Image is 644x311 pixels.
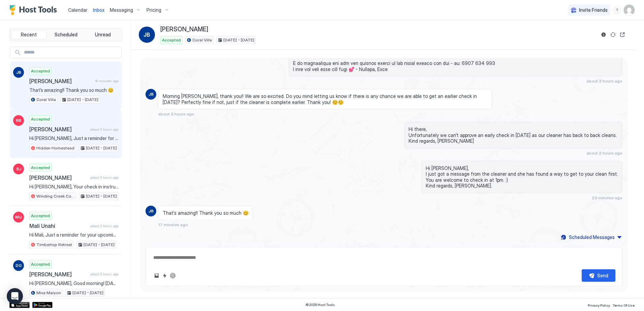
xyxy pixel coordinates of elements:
[624,5,635,15] div: User profile
[93,7,104,13] span: Inbox
[16,166,21,172] span: BJ
[613,303,635,307] span: Terms Of Use
[15,214,22,220] span: MU
[592,195,622,200] span: 23 minutes ago
[31,165,50,171] span: Accepted
[305,303,335,307] span: © 2025 Host Tools
[84,242,115,248] span: [DATE] - [DATE]
[31,116,50,122] span: Accepted
[95,32,111,38] span: Unread
[95,79,119,83] span: 16 minutes ago
[15,263,22,269] span: DG
[110,7,133,13] span: Messaging
[36,145,74,151] span: Hidden Homestead
[613,6,621,14] div: menu
[149,91,154,97] span: JB
[29,87,119,93] span: That’s amazing!! Thank you so much 😊
[72,290,103,296] span: [DATE] - [DATE]
[161,272,169,280] button: Quick reply
[169,272,177,280] button: ChatGPT Auto Reply
[36,242,72,248] span: Timbertop Retreat
[586,150,622,155] span: about 2 hours ago
[158,222,188,227] span: 17 minutes ago
[11,30,47,39] button: Recent
[93,6,104,13] a: Inbox
[609,31,617,39] button: Sync reservation
[68,7,88,13] span: Calendar
[163,210,249,216] span: That’s amazing!! Thank you so much 😊
[31,261,50,267] span: Accepted
[31,213,50,219] span: Accepted
[55,32,77,38] span: Scheduled
[9,28,122,41] div: tab-group
[29,174,88,181] span: [PERSON_NAME]
[90,224,119,228] span: about 3 hours ago
[588,303,610,307] span: Privacy Policy
[32,302,53,308] a: Google Play Store
[600,31,608,39] button: Reservation information
[162,37,181,43] span: Accepted
[90,127,119,132] span: about 2 hours ago
[579,7,608,13] span: Invite Friends
[597,272,608,279] div: Send
[582,269,615,282] button: Send
[588,301,610,308] a: Privacy Policy
[29,222,88,229] span: Mali Unahi
[16,69,21,75] span: JB
[223,37,254,43] span: [DATE] - [DATE]
[409,126,618,144] span: Hi there, Unfortunately we can't approve an early check in [DATE] as our cleaner has back to back...
[29,126,88,133] span: [PERSON_NAME]
[67,97,98,103] span: [DATE] - [DATE]
[618,31,626,39] button: Open reservation
[560,233,622,242] button: Scheduled Messages
[29,135,119,141] span: Hi [PERSON_NAME], Just a reminder for your upcoming stay at [GEOGRAPHIC_DATA]! I hope you are loo...
[29,184,119,190] span: Hi [PERSON_NAME], Your check in instructions will be sent to you the morning of your stay. We loo...
[147,7,161,13] span: Pricing
[29,232,119,238] span: Hi Mali, Just a reminder for your upcoming stay at [GEOGRAPHIC_DATA]! I hope you are looking forw...
[21,47,121,58] input: Input Field
[48,30,84,39] button: Scheduled
[143,31,150,39] span: JB
[85,30,121,39] button: Unread
[7,288,23,304] div: Open Intercom Messenger
[426,165,618,189] span: Hi [PERSON_NAME], I just got a message from the cleaner and she has found a way to get to your cl...
[160,26,208,33] span: [PERSON_NAME]
[9,5,60,15] a: Host Tools Logo
[21,32,37,38] span: Recent
[86,193,117,199] span: [DATE] - [DATE]
[9,302,30,308] a: App Store
[586,78,622,83] span: about 3 hours ago
[29,78,92,84] span: [PERSON_NAME]
[153,272,161,280] button: Upload image
[31,68,50,74] span: Accepted
[16,117,21,124] span: RB
[192,37,212,43] span: Coral Villa
[68,6,88,13] a: Calendar
[29,280,119,286] span: Hi [PERSON_NAME], Good morning! [DATE] is the day of your stay! 😁✨ I just wanted to get in contac...
[90,175,119,180] span: about 3 hours ago
[86,145,117,151] span: [DATE] - [DATE]
[90,272,119,276] span: about 3 hours ago
[36,97,56,103] span: Coral Villa
[36,193,74,199] span: Winding Creek Cottage
[158,111,194,116] span: about 3 hours ago
[29,271,88,278] span: [PERSON_NAME]
[569,234,615,241] div: Scheduled Messages
[613,301,635,308] a: Terms Of Use
[163,93,488,105] span: Morning [PERSON_NAME], thank you!! We are so excited. Do you mind letting us know if there is any...
[149,208,154,214] span: JB
[36,290,61,296] span: Miva Maison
